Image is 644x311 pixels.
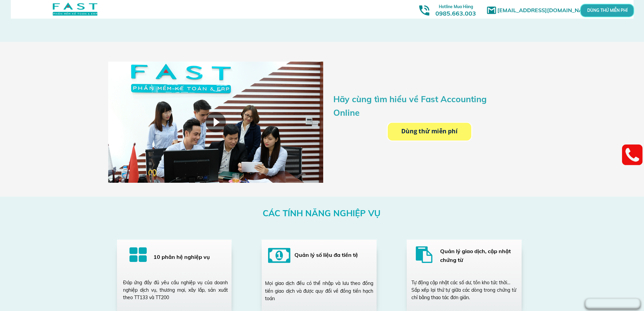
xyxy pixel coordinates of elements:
div: Mọi giao dịch đều có thể nhập và lưu theo đồng tiền giao dịch và được quy đổi về đồng tiền hạch toán [265,280,373,302]
h3: Quản lý số liệu đa tiền tệ [294,251,370,260]
h3: Hãy cùng tìm hiểu về Fast Accounting Online [333,92,515,119]
div: Đáp ứng đầy đủ yêu cầu nghiệp vụ của doanh nghiệp dịch vụ, thương mại, xây lắp, sản xuất theo TT1... [123,279,228,302]
h3: 0985.663.003 [428,2,483,17]
p: Dùng thử miễn phí [391,124,468,140]
span: Hotline Mua Hàng [439,4,473,9]
h3: 10 phân hệ nghiệp vụ [153,253,223,262]
h1: [EMAIL_ADDRESS][DOMAIN_NAME] [497,6,597,15]
h3: CÁC TÍNH NĂNG NGHIỆP VỤ [263,206,381,220]
p: DÙNG THỬ MIỄN PHÍ [582,5,632,16]
div: Tự động cập nhật các số dư, tồn kho tức thời… Sắp xếp lại thứ tự giữa các dòng trong chứng từ chỉ... [411,279,516,302]
h3: Quản lý giao dịch, cập nhật chứng từ [440,247,526,264]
